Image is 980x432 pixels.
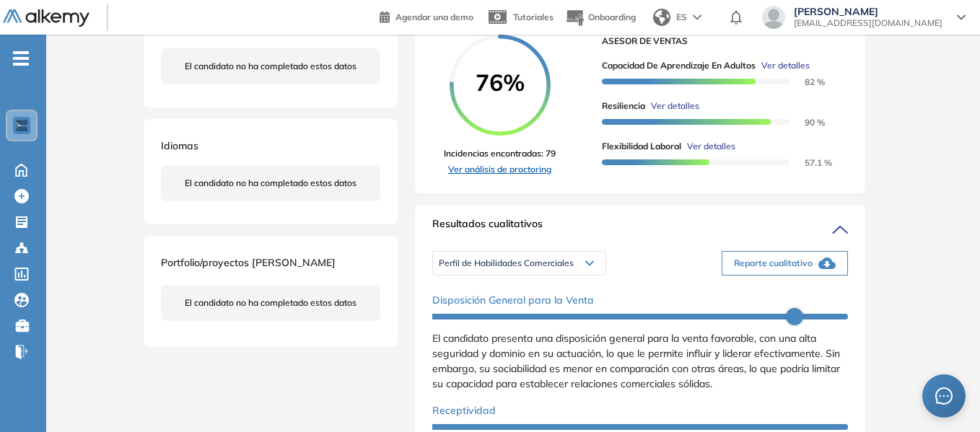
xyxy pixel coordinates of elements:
span: Idiomas [161,139,198,152]
span: [PERSON_NAME] [794,6,942,17]
button: Ver detalles [756,59,810,72]
button: Reporte cualitativo [722,251,848,275]
span: Agendar una demo [395,12,473,22]
span: 82 % [787,76,825,87]
span: El candidato no ha completado estos datos [185,60,356,73]
button: Onboarding [565,2,636,33]
button: Ver detalles [681,140,735,153]
span: Ver detalles [687,140,735,153]
span: Ver detalles [651,100,699,113]
span: 76% [450,71,551,94]
img: arrow [693,14,701,20]
span: El candidato presenta una disposición general para la venta favorable, con una alta seguridad y d... [432,332,840,390]
span: Disposición General para la Venta [432,293,594,308]
img: world [653,9,670,26]
span: Resiliencia [602,100,645,113]
a: Agendar una demo [380,7,473,25]
a: Ver análisis de proctoring [444,163,556,176]
span: Capacidad de Aprendizaje en Adultos [602,59,756,72]
span: El candidato no ha completado estos datos [185,177,356,190]
span: Ver detalles [761,59,810,72]
span: Tutoriales [513,12,554,22]
img: https://assets.alkemy.org/workspaces/1802/d452bae4-97f6-47ab-b3bf-1c40240bc960.jpg [16,120,27,131]
span: message [935,387,953,405]
span: ASESOR DE VENTAS [602,35,836,48]
span: Onboarding [588,12,636,22]
span: El candidato no ha completado estos datos [185,296,356,309]
img: Logo [3,9,89,27]
span: Resultados cualitativos [432,216,543,239]
span: Incidencias encontradas: 79 [444,147,556,160]
span: [EMAIL_ADDRESS][DOMAIN_NAME] [794,17,942,29]
button: Ver detalles [645,100,699,113]
span: Portfolio/proyectos [PERSON_NAME] [161,256,336,269]
span: Reporte cualitativo [734,257,813,270]
span: Flexibilidad Laboral [602,140,681,153]
span: Receptividad [432,403,496,418]
span: ES [676,11,687,24]
span: Perfil de Habilidades Comerciales [439,257,574,269]
span: 90 % [787,117,825,128]
span: 57.1 % [787,157,832,168]
i: - [13,57,29,60]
